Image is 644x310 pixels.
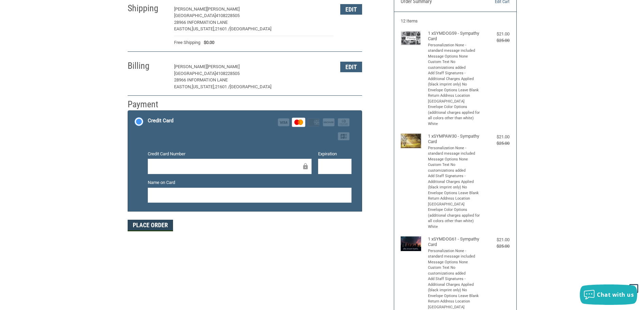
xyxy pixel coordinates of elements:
span: [GEOGRAPHIC_DATA] [230,26,271,31]
div: $21.00 [482,31,510,37]
li: Envelope Options Leave Blank [428,190,481,196]
li: Envelope Color Options (additional charges applied for all colors other than white) White [428,207,481,230]
li: Envelope Options Leave Blank [428,293,481,299]
button: Chat with us [580,284,637,305]
h3: 12 Items [401,18,510,24]
span: 21601 / [215,26,230,31]
li: Message Options None [428,260,481,265]
li: Envelope Color Options (additional charges applied for all colors other than white) White [428,104,481,127]
div: $21.00 [482,134,510,140]
span: [US_STATE], [192,84,215,89]
span: 21601 / [215,84,230,89]
li: Add Staff Signatures - Additional Charges Applied (black imprint only) No [428,276,481,293]
span: 28966 Information Lane [174,77,228,82]
h2: Payment [128,99,168,110]
div: $21.00 [482,236,510,243]
li: Custom Text No customizations added [428,162,481,173]
div: $25.00 [482,37,510,44]
li: Message Options None [428,54,481,60]
h4: 1 x SYMDOG59 - Sympathy Card [428,31,481,42]
li: Message Options None [428,157,481,162]
li: Envelope Options Leave Blank [428,88,481,93]
label: Credit Card Number [148,151,312,157]
button: Edit [340,4,362,15]
li: Personalization None - standard message included [428,248,481,260]
span: [GEOGRAPHIC_DATA] [230,84,271,89]
span: [PERSON_NAME] [207,6,240,12]
span: 28966 Information Lane [174,20,228,25]
h4: 1 x SYMDOG61 - Sympathy Card [428,236,481,248]
h2: Shipping [128,3,168,14]
span: $0.00 [200,39,214,46]
li: Return Address Location [GEOGRAPHIC_DATA] [428,196,481,207]
li: Custom Text No customizations added [428,59,481,71]
div: $25.00 [482,140,510,147]
li: Add Staff Signatures - Additional Charges Applied (black imprint only) No [428,71,481,88]
li: Add Staff Signatures - Additional Charges Applied (black imprint only) No [428,173,481,190]
button: Edit [340,62,362,72]
span: 4108228505 [216,71,240,76]
button: Place Order [128,220,173,231]
span: Chat with us [597,291,634,298]
h4: 1 x SYMPAW30 - Sympathy Card [428,134,481,145]
span: [PERSON_NAME] [207,64,240,69]
li: Return Address Location [GEOGRAPHIC_DATA] [428,299,481,310]
label: Expiration [318,151,352,157]
li: Personalization None - standard message included [428,145,481,157]
span: [PERSON_NAME] [174,64,207,69]
span: [PERSON_NAME] [174,6,207,12]
span: [GEOGRAPHIC_DATA] [174,13,216,18]
li: Custom Text No customizations added [428,265,481,276]
span: [US_STATE], [192,26,215,31]
div: Credit Card [148,115,173,126]
span: Easton, [174,26,192,31]
span: 4108228505 [216,13,240,18]
label: Name on Card [148,179,352,186]
li: Personalization None - standard message included [428,43,481,54]
h2: Billing [128,60,168,72]
div: $25.00 [482,243,510,250]
span: [GEOGRAPHIC_DATA] [174,71,216,76]
li: Return Address Location [GEOGRAPHIC_DATA] [428,93,481,104]
span: Easton, [174,84,192,89]
span: Free Shipping [174,39,200,46]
